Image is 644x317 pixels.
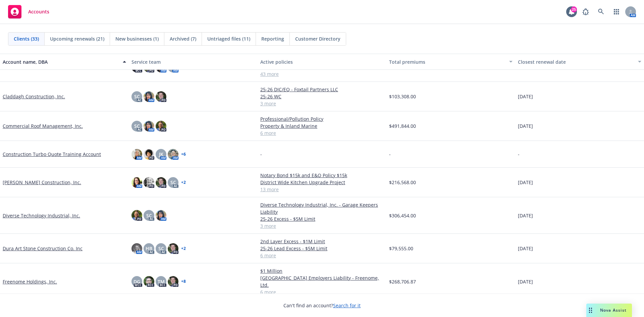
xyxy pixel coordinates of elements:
[181,247,186,251] a: + 2
[518,93,533,100] span: [DATE]
[518,212,533,219] span: [DATE]
[181,152,186,156] a: + 6
[518,179,533,186] span: [DATE]
[260,122,384,129] a: Property & Inland Marine
[389,212,416,219] span: $306,454.00
[260,238,384,245] a: 2nd Layer Excess - $1M Limit
[131,58,255,65] div: Service team
[156,177,166,188] img: photo
[260,93,384,100] a: 25-26 WC
[168,243,178,254] img: photo
[3,58,119,65] div: Account name, DBA
[146,212,152,219] span: SC
[518,58,634,65] div: Closest renewal date
[389,278,416,285] span: $268,706.87
[144,177,154,188] img: photo
[3,278,57,285] a: Freenome Holdings, Inc.
[389,179,416,186] span: $216,568.00
[260,179,384,186] a: District Wide Kitchen Upgrade Project
[518,278,533,285] span: [DATE]
[134,122,140,129] span: SC
[518,122,533,129] span: [DATE]
[260,100,384,107] a: 3 more
[260,267,384,274] a: $1 Million
[260,129,384,137] a: 6 more
[181,180,186,184] a: + 2
[389,93,416,100] span: $103,308.00
[131,243,142,254] img: photo
[3,179,81,186] a: [PERSON_NAME] Construction, Inc.
[168,149,178,160] img: photo
[389,58,505,65] div: Total premiums
[207,35,250,42] span: Untriaged files (11)
[260,252,384,259] a: 6 more
[261,35,284,42] span: Reporting
[3,93,65,100] a: Claddagh Construction, Inc.
[146,245,152,252] span: HB
[156,210,166,221] img: photo
[144,121,154,131] img: photo
[131,177,142,188] img: photo
[389,122,416,129] span: $491,844.00
[260,86,384,93] a: 25-26 DIC/EQ - Foxtail Partners LLC
[600,307,627,313] span: Nova Assist
[134,93,140,100] span: SC
[295,35,340,42] span: Customer Directory
[333,302,361,309] a: Search for it
[260,172,384,179] a: Notary Bond $15k and E&O Policy $15k
[579,5,592,18] a: Report a Bug
[260,288,384,296] a: 6 more
[129,54,258,70] button: Service team
[260,274,384,288] a: [GEOGRAPHIC_DATA] Employers Liability - Freenome, Ltd.
[181,279,186,283] a: + 8
[586,304,595,317] div: Drag to move
[14,35,39,42] span: Clients (33)
[3,212,80,219] a: Diverse Technology Industrial, Inc.
[389,245,413,252] span: $79,555.00
[389,151,391,158] span: -
[594,5,608,18] a: Search
[260,201,384,215] a: Diverse Technology Industrial, Inc. - Garage Keepers Liability
[260,222,384,229] a: 3 more
[283,302,361,309] span: Can't find an account?
[518,245,533,252] span: [DATE]
[260,186,384,193] a: 13 more
[144,91,154,102] img: photo
[260,115,384,122] a: Professional/Pollution Policy
[610,5,623,18] a: Switch app
[131,210,142,221] img: photo
[50,35,104,42] span: Upcoming renewals (21)
[159,151,163,158] span: JK
[586,304,632,317] button: Nova Assist
[170,179,176,186] span: SC
[260,245,384,252] a: 25-26 Lead Excess - $5M Limit
[28,9,49,14] span: Accounts
[518,151,520,158] span: -
[131,149,142,160] img: photo
[156,121,166,131] img: photo
[260,58,384,65] div: Active policies
[3,122,83,129] a: Commercial Roof Management, Inc.
[386,54,515,70] button: Total premiums
[168,276,178,287] img: photo
[158,278,165,285] span: TM
[115,35,159,42] span: New businesses (1)
[258,54,386,70] button: Active policies
[260,151,262,158] span: -
[3,245,83,252] a: Dura Art Stone Construction Co. Inc
[133,278,140,285] span: DG
[5,2,52,21] a: Accounts
[170,35,196,42] span: Archived (7)
[156,91,166,102] img: photo
[515,54,644,70] button: Closest renewal date
[260,215,384,222] a: 25-26 Excess - $5M Limit
[571,6,577,12] div: 25
[158,245,164,252] span: SC
[260,70,384,77] a: 43 more
[144,276,154,287] img: photo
